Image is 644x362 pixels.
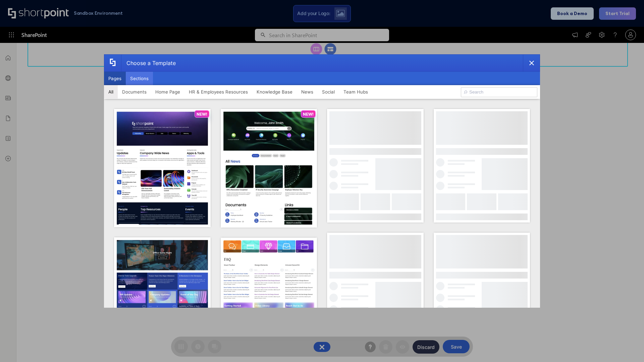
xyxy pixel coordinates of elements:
button: Pages [104,72,126,85]
p: NEW! [303,112,314,117]
button: Sections [126,72,153,85]
input: Search [461,87,537,97]
div: Choose a Template [121,55,176,71]
button: Knowledge Base [252,85,297,99]
p: NEW! [197,112,207,117]
iframe: Chat Widget [610,330,644,362]
button: All [104,85,118,99]
button: Social [318,85,339,99]
button: Team Hubs [339,85,372,99]
button: Documents [118,85,151,99]
button: News [297,85,318,99]
button: Home Page [151,85,184,99]
button: HR & Employees Resources [184,85,252,99]
div: template selector [104,54,540,308]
